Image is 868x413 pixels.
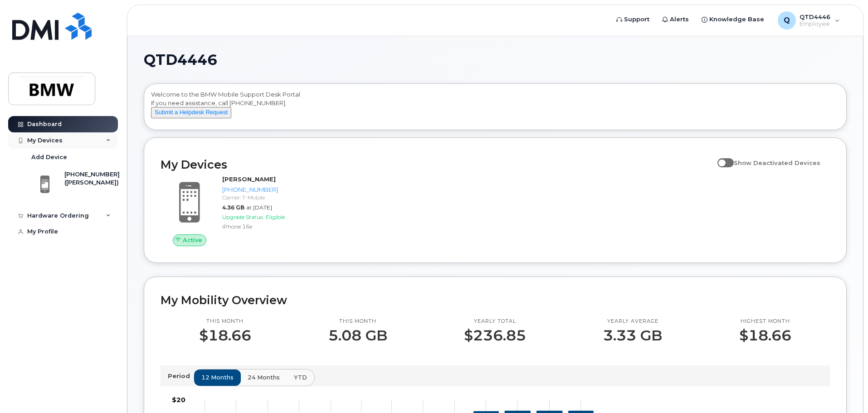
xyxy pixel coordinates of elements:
p: 5.08 GB [328,327,387,344]
span: Eligible [266,214,285,220]
input: Show Deactivated Devices [717,154,725,161]
p: 3.33 GB [603,327,662,344]
span: Active [183,236,202,244]
div: [PHONE_NUMBER] [222,185,316,194]
span: 24 months [248,373,280,382]
p: $18.66 [739,327,791,344]
div: iPhone 16e [222,223,316,230]
a: Active[PERSON_NAME][PHONE_NUMBER]Carrier: T-Mobile4.36 GBat [DATE]Upgrade Status:EligibleiPhone 16e [161,175,320,246]
p: Period [168,372,194,380]
span: Upgrade Status: [222,214,264,220]
span: QTD4446 [144,53,217,67]
p: Yearly total [464,318,526,325]
iframe: Messenger Launcher [829,374,861,406]
p: This month [328,318,387,325]
span: at [DATE] [246,204,272,211]
strong: [PERSON_NAME] [222,175,276,183]
p: This month [199,318,251,325]
p: Yearly average [603,318,662,325]
a: Submit a Helpdesk Request [151,108,231,116]
h2: My Mobility Overview [161,293,830,307]
span: 4.36 GB [222,204,244,211]
div: Welcome to the BMW Mobile Support Desk Portal If you need assistance, call [PHONE_NUMBER]. [151,90,839,126]
span: Show Deactivated Devices [734,159,820,166]
span: YTD [294,373,307,382]
tspan: $20 [172,396,185,404]
p: $236.85 [464,327,526,344]
p: $18.66 [199,327,251,344]
div: Carrier: T-Mobile [222,194,316,201]
p: Highest month [739,318,791,325]
h2: My Devices [161,158,713,171]
button: Submit a Helpdesk Request [151,107,231,118]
